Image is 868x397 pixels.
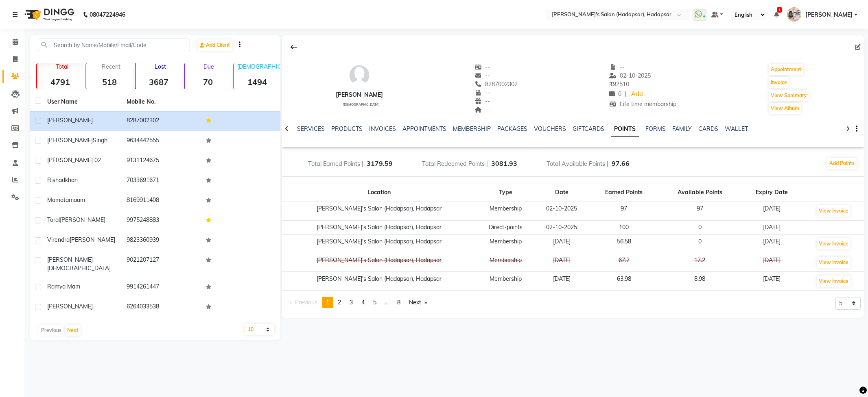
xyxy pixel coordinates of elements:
[534,125,566,132] a: VOUCHERS
[477,202,535,221] td: Membership
[326,299,329,306] span: 1
[60,216,105,223] span: [PERSON_NAME]
[122,278,201,297] td: 9914261447
[47,137,93,144] span: [PERSON_NAME]
[741,272,803,291] td: [DATE]
[282,220,477,234] td: [PERSON_NAME]'s Salon (Hadapsar), Hadapsar
[285,297,431,308] nav: Pagination
[285,39,302,55] div: Back to Client
[347,63,372,87] img: avatar
[402,125,446,132] a: APPOINTMENTS
[475,98,490,105] span: --
[47,196,69,204] span: mamata
[47,216,60,223] span: toral
[741,202,803,221] td: [DATE]
[331,125,363,132] a: PRODUCTS
[573,125,604,132] a: GIFTCARDS
[817,276,851,287] button: View Invoice
[361,299,365,306] span: 4
[659,220,741,234] td: 0
[725,125,748,132] a: WALLET
[237,63,281,70] p: [DEMOGRAPHIC_DATA]
[122,171,201,191] td: 7033691671
[122,151,201,171] td: 9131124675
[547,160,608,167] span: Total Available Points |
[343,102,380,106] span: [DEMOGRAPHIC_DATA]
[295,299,317,306] span: Previous
[47,303,93,310] span: [PERSON_NAME]
[338,299,341,306] span: 2
[475,89,490,96] span: --
[198,39,232,51] a: Add Client
[659,253,741,272] td: 17.2
[609,63,625,71] span: --
[397,299,400,306] span: 8
[827,158,857,169] button: Add Points
[741,220,803,234] td: [DATE]
[477,272,535,291] td: Membership
[588,202,659,221] td: 97
[645,125,666,132] a: FORMS
[609,90,621,98] span: 0
[475,72,490,79] span: --
[698,125,718,132] a: CARDS
[535,202,589,221] td: 02-10-2025
[672,125,692,132] a: FAMILY
[122,93,201,111] th: Mobile No.
[37,77,84,87] strong: 4791
[625,90,626,98] span: |
[367,159,393,167] span: 3179.59
[47,256,93,263] span: [PERSON_NAME]
[475,106,490,113] span: --
[817,238,851,249] button: View Invoice
[122,297,201,317] td: 6264033538
[609,100,676,108] span: Life time membarship
[122,251,201,278] td: 9021207127
[65,176,78,184] span: khan
[588,272,659,291] td: 63.98
[422,160,488,167] span: Total Redeemed Points |
[769,77,789,88] button: Invoice
[282,253,477,272] td: [PERSON_NAME]'s Salon (Hadapsar), Hadapsar
[42,93,122,111] th: User Name
[234,77,281,87] strong: 1494
[453,125,491,132] a: MEMBERSHIP
[122,131,201,151] td: 9634442555
[297,125,325,132] a: SERVICES
[535,183,589,202] th: Date
[86,77,133,87] strong: 518
[47,156,101,164] span: [PERSON_NAME] 02
[659,202,741,221] td: 97
[787,7,801,22] img: PAVAN
[21,3,77,26] img: logo
[741,253,803,272] td: [DATE]
[47,176,65,184] span: rishad
[282,202,477,221] td: [PERSON_NAME]'s Salon (Hadapsar), Hadapsar
[805,11,853,19] span: [PERSON_NAME]
[588,234,659,253] td: 56.58
[609,80,629,88] span: 92510
[405,297,431,308] a: Next
[122,191,201,211] td: 8169911408
[475,80,518,88] span: 8287002302
[65,325,81,336] button: Next
[535,272,589,291] td: [DATE]
[139,63,182,70] p: Lost
[659,234,741,253] td: 0
[741,183,803,202] th: Expiry Date
[491,159,517,167] span: 3081.93
[373,299,376,306] span: 5
[630,89,644,100] a: Add
[477,220,535,234] td: Direct-points
[350,299,353,306] span: 3
[336,91,383,99] div: [PERSON_NAME]
[817,257,851,268] button: View Invoice
[769,64,803,75] button: Appointment
[385,299,389,306] span: ...
[769,103,801,114] button: View Album
[588,183,659,202] th: Earned Points
[282,183,477,202] th: Location
[93,137,107,144] span: singh
[47,283,80,290] span: ramya mam
[475,63,490,71] span: --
